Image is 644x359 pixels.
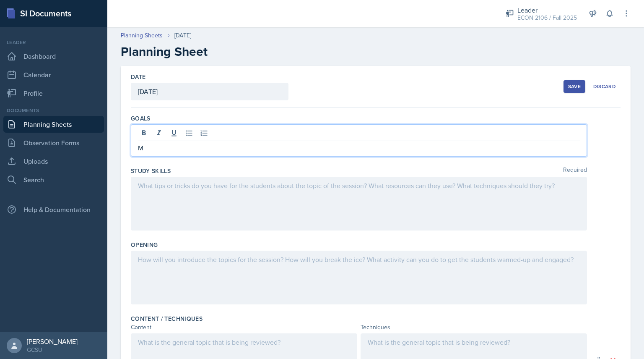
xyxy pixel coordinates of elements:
label: Opening [131,241,158,249]
div: Leader [517,5,577,15]
div: Discard [593,83,616,90]
a: Dashboard [3,48,104,65]
label: Goals [131,114,151,123]
p: M [138,143,580,153]
button: Save [563,80,585,93]
label: Study Skills [131,167,171,175]
div: Documents [3,107,104,114]
div: Save [568,83,581,90]
a: Uploads [3,153,104,170]
div: [PERSON_NAME] [27,337,78,346]
span: Required [563,167,587,175]
a: Planning Sheets [3,116,104,133]
div: Techniques [361,323,587,332]
a: Observation Forms [3,134,104,151]
div: Leader [3,39,104,46]
a: Calendar [3,66,104,83]
div: [DATE] [174,31,191,40]
label: Content / Techniques [131,314,203,323]
h2: Planning Sheet [121,44,631,59]
div: ECON 2106 / Fall 2025 [517,13,577,22]
button: Discard [589,80,621,93]
a: Planning Sheets [121,31,163,40]
div: Content [131,323,357,332]
a: Search [3,171,104,188]
div: Help & Documentation [3,201,104,218]
div: GCSU [27,346,78,354]
a: Profile [3,85,104,102]
label: Date [131,73,145,81]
